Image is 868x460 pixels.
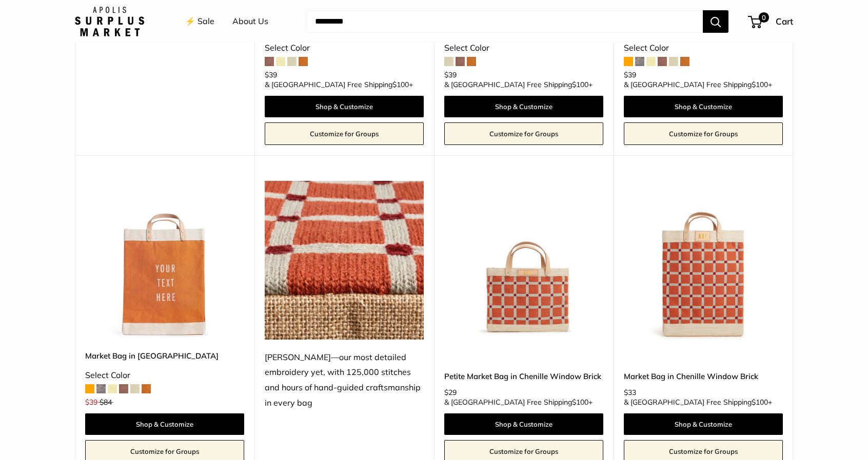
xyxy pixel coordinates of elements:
[265,70,277,79] span: $39
[85,181,244,340] a: description_Make it yours with custom, printed text.Market Bag in Citrus
[444,413,603,435] a: Shop & Customize
[444,388,457,397] span: $29
[624,96,783,117] a: Shop & Customize
[232,14,268,29] a: About Us
[572,80,588,89] span: $100
[444,122,603,145] a: Customize for Groups
[85,181,244,340] img: description_Make it yours with custom, printed text.
[624,413,783,435] a: Shop & Customize
[444,399,593,406] span: & [GEOGRAPHIC_DATA] Free Shipping +
[703,10,728,33] button: Search
[85,350,244,362] a: Market Bag in [GEOGRAPHIC_DATA]
[624,181,783,340] a: Market Bag in Chenille Window BrickMarket Bag in Chenille Window Brick
[444,81,593,88] span: & [GEOGRAPHIC_DATA] Free Shipping +
[624,399,772,406] span: & [GEOGRAPHIC_DATA] Free Shipping +
[444,370,603,382] a: Petite Market Bag in Chenille Window Brick
[752,80,768,89] span: $100
[444,181,603,340] img: Petite Market Bag in Chenille Window Brick
[85,398,97,407] span: $39
[75,7,144,36] img: Apolis: Surplus Market
[759,12,769,23] span: 0
[265,96,424,117] a: Shop & Customize
[572,398,588,407] span: $100
[624,70,636,79] span: $39
[185,14,214,29] a: ⚡️ Sale
[100,398,112,407] span: $84
[307,10,703,33] input: Search...
[624,81,772,88] span: & [GEOGRAPHIC_DATA] Free Shipping +
[444,96,603,117] a: Shop & Customize
[624,40,783,56] div: Select Color
[752,398,768,407] span: $100
[444,40,603,56] div: Select Color
[265,122,424,145] a: Customize for Groups
[444,181,603,340] a: Petite Market Bag in Chenille Window BrickPetite Market Bag in Chenille Window Brick
[265,81,413,88] span: & [GEOGRAPHIC_DATA] Free Shipping +
[85,413,244,435] a: Shop & Customize
[776,16,793,27] span: Cart
[624,122,783,145] a: Customize for Groups
[624,388,636,397] span: $33
[624,370,783,382] a: Market Bag in Chenille Window Brick
[392,80,409,89] span: $100
[265,350,424,411] div: [PERSON_NAME]—our most detailed embroidery yet, with 125,000 stitches and hours of hand-guided cr...
[749,13,793,30] a: 0 Cart
[624,181,783,340] img: Market Bag in Chenille Window Brick
[265,40,424,56] div: Select Color
[265,181,424,340] img: Chenille—our most detailed embroidery yet, with 125,000 stitches and hours of hand-guided craftsm...
[85,368,244,383] div: Select Color
[444,70,457,79] span: $39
